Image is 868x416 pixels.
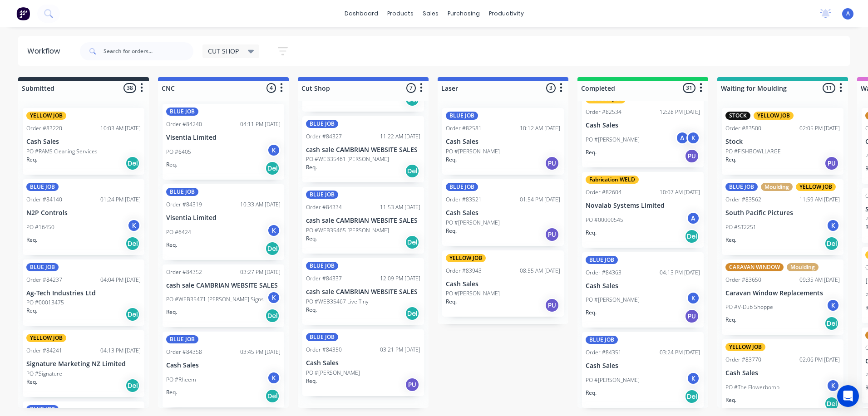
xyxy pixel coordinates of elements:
p: PO #[PERSON_NAME] [586,136,640,144]
div: 01:24 PM [DATE] [100,196,141,204]
p: PO #WEB35461 [PERSON_NAME] [306,155,389,163]
span: A [846,10,850,18]
div: K [267,371,281,385]
p: PO #[PERSON_NAME] [586,376,640,384]
div: Order #84319 [166,201,202,209]
p: Req. [166,161,177,169]
div: 11:53 AM [DATE] [380,203,420,211]
div: YELLOW JOBOrder #8377002:06 PM [DATE]Cash SalesPO #The FlowerbombKReq.Del [722,339,843,415]
div: 04:13 PM [DATE] [100,347,141,355]
div: Fabrication WELD [586,176,639,184]
div: 08:55 AM [DATE] [520,267,560,275]
div: Order #83500 [725,124,761,132]
p: Req. [725,156,736,164]
div: K [267,291,281,304]
p: Req. [306,235,317,243]
div: Order #83521 [446,196,482,204]
p: Cash Sales [26,138,141,146]
p: Req. [725,316,736,324]
div: Fabrication WELDOrder #8260410:07 AM [DATE]Novalab Systems LimitedPO #00000545AReq.Del [582,172,704,248]
p: cash sale CAMBRIAN WEBSITE SALES [306,217,420,225]
div: BLUE JOBOrder #8436304:13 PM [DATE]Cash SalesPO #[PERSON_NAME]KReq.PU [582,252,704,328]
p: PO #[PERSON_NAME] [306,369,360,377]
div: BLUE JOB [306,191,338,199]
div: BLUE JOBOrder #8352101:54 PM [DATE]Cash SalesPO #[PERSON_NAME]Req.PU [442,179,564,246]
div: Open Intercom Messenger [837,385,859,407]
p: Req. [166,388,177,396]
div: Order #84363 [586,269,621,277]
div: purchasing [443,7,484,20]
p: Cash Sales [446,138,560,146]
div: Order #84241 [26,347,62,355]
div: Order #84334 [306,203,342,211]
p: Req. [26,307,37,315]
div: BLUE JOBOrder #8433712:09 PM [DATE]cash sale CAMBRIAN WEBSITE SALESPO #WEB35467 Live TinyReq.Del [302,258,424,325]
p: Req. [166,241,177,249]
p: Cash Sales [446,209,560,217]
div: Order #84327 [306,132,342,141]
div: PU [405,377,419,392]
img: Factory [16,7,30,20]
div: Del [405,306,419,321]
div: Del [685,229,699,244]
div: Del [824,316,839,331]
div: 03:24 PM [DATE] [660,348,700,357]
div: BLUE JOBOrder #8258110:12 AM [DATE]Cash SalesPO #[PERSON_NAME]Req.PU [442,108,564,175]
div: Del [265,308,280,323]
div: CARAVAN WINDOWMouldingOrder #8365009:35 AM [DATE]Caravan Window ReplacementsPO #V-Dub ShoppeKReq.Del [722,259,843,335]
p: Req. [306,163,317,171]
p: PO #[PERSON_NAME] [446,219,500,227]
p: Req. [725,236,736,244]
p: Cash Sales [586,362,700,370]
p: Req. [306,306,317,314]
div: 12:09 PM [DATE] [380,274,420,283]
p: Req. [446,227,457,235]
div: YELLOW JOB [26,112,66,120]
p: PO #WEB35467 Live Tiny [306,298,369,306]
div: BLUE JOB [586,256,618,264]
div: K [267,143,281,157]
p: N2P Controls [26,209,141,217]
div: Order #82604 [586,188,621,196]
div: BLUE JOBMouldingYELLOW JOBOrder #8356211:59 AM [DATE]South Pacific PicturesPO #ST2251KReq.Del [722,179,843,255]
div: Del [125,156,140,171]
div: 10:03 AM [DATE] [100,124,141,132]
p: PO #V-Dub Shoppe [725,303,773,311]
p: Req. [446,298,457,306]
div: PU [685,149,699,163]
div: Del [824,396,839,411]
div: Moulding [787,263,819,271]
div: YELLOW JOB [26,334,66,342]
div: 04:13 PM [DATE] [660,269,700,277]
div: YELLOW JOB [446,254,486,262]
div: 02:05 PM [DATE] [799,124,840,132]
div: Order #84358 [166,348,202,356]
div: Order #82581 [446,124,482,132]
div: BLUE JOB [586,336,618,344]
p: PO #6424 [166,228,191,236]
p: Stock [725,138,840,146]
p: Req. [306,377,317,385]
div: BLUE JOBOrder #8431910:33 AM [DATE]Visentia LimitedPO #6424KReq.Del [163,184,284,260]
div: Del [265,241,280,256]
p: Req. [26,156,37,164]
div: K [686,131,700,145]
p: PO #00013475 [26,299,64,307]
p: PO #[PERSON_NAME] [446,147,500,156]
input: Search for orders... [104,42,193,60]
div: STOCK [725,112,750,120]
p: Req. [446,156,457,164]
p: PO #WEB35465 [PERSON_NAME] [306,226,389,235]
div: BLUE JOB [306,333,338,341]
p: Req. [725,396,736,404]
p: Ag-Tech Industries Ltd [26,289,141,297]
p: Cash Sales [725,369,840,377]
p: Req. [586,308,597,317]
div: YELLOW JOB [796,183,836,191]
div: Order #84351 [586,348,621,357]
div: YELLOW JOB [725,343,765,351]
div: A [686,211,700,225]
div: BLUE JOB [166,188,198,196]
div: BLUE JOB [26,405,59,413]
div: YELLOW JOBOrder #8322010:03 AM [DATE]Cash SalesPO #RAMS Cleaning ServicesReq.Del [23,108,144,175]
